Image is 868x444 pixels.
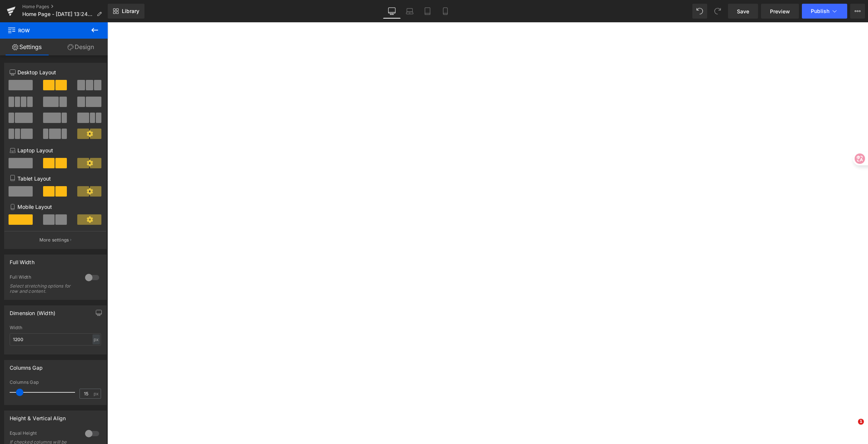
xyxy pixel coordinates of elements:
p: More settings [39,237,69,243]
input: auto [10,333,101,346]
span: px [94,391,100,396]
div: Full Width [10,274,78,282]
span: Row [7,22,82,39]
button: Publish [802,4,847,19]
div: Columns Gap [10,380,101,385]
button: Undo [692,4,707,19]
a: Laptop [401,4,419,19]
a: Design [54,39,108,55]
button: Redo [710,4,725,19]
span: Save [737,7,749,15]
a: New Library [108,4,144,19]
div: Equal Height [10,430,78,438]
span: Home Page - [DATE] 13:24:23 [22,11,94,17]
div: Width [10,325,101,330]
div: px [92,334,100,344]
span: Preview [770,7,790,15]
div: Height & Vertical Align [10,411,66,421]
div: Columns Gap [10,360,43,371]
a: Desktop [383,4,401,19]
span: Publish [811,8,829,14]
p: Laptop Layout [10,146,101,154]
span: 1 [858,419,864,425]
p: Tablet Layout [10,175,101,182]
a: Preview [761,4,799,19]
div: Dimension (Width) [10,306,55,316]
div: Full Width [10,255,35,265]
a: Tablet [419,4,436,19]
p: Mobile Layout [10,203,101,211]
div: Select stretching options for row and content. [10,283,77,294]
span: Library [122,8,139,14]
a: Home Pages [22,4,108,10]
p: Desktop Layout [10,68,101,76]
button: More settings [4,231,106,249]
button: More [850,4,865,19]
a: Mobile [436,4,454,19]
iframe: Intercom live chat [843,419,861,437]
